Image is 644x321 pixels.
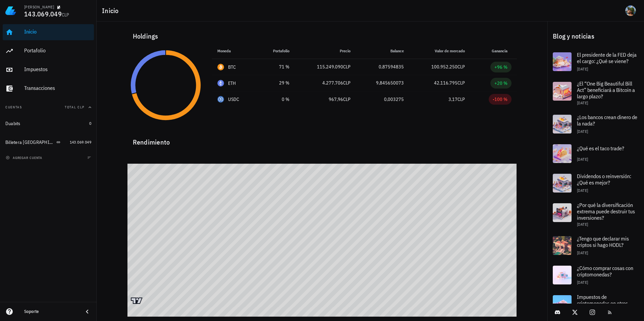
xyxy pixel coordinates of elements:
span: Ganancia [492,48,512,53]
th: Moneda [212,43,257,59]
span: 100.952.250 [431,64,458,70]
span: 42.116.795 [434,80,458,86]
span: 143.069.049 [24,9,62,18]
span: 115.249.090 [317,64,343,70]
div: -100 % [493,96,507,103]
th: Valor de mercado [409,43,470,59]
span: 3,17 [448,96,458,102]
span: ¿Cómo comprar cosas con criptomonedas? [577,265,633,278]
span: CLP [343,96,351,102]
span: ¿El “One Big Beautiful Bill Act” beneficiará a Bitcoin a largo plazo? [577,80,635,100]
div: BTC-icon [217,64,224,70]
span: agregar cuenta [7,156,42,160]
button: CuentasTotal CLP [3,99,94,115]
div: Inicio [24,29,91,35]
a: Inicio [3,24,94,40]
span: 0 [89,121,91,126]
div: Transacciones [24,85,91,91]
span: ¿Qué es el taco trade? [577,145,624,152]
div: Blog y noticias [547,25,644,47]
a: Charting by TradingView [131,298,143,304]
span: CLP [343,80,351,86]
div: ETH-icon [217,80,224,87]
a: Transacciones [3,81,94,97]
a: ¿El “One Big Beautiful Bill Act” beneficiará a Bitcoin a largo plazo? [DATE] [547,76,644,109]
a: Duabits 0 [3,115,94,131]
span: [DATE] [577,188,588,193]
span: El presidente de la FED deja el cargo: ¿Qué se viene? [577,51,637,64]
span: ¿Tengo que declarar mis criptos si hago HODL? [577,235,629,248]
a: ¿Por qué la diversificación extrema puede destruir tus inversiones? [DATE] [547,198,644,231]
span: ¿Por qué la diversificación extrema puede destruir tus inversiones? [577,202,635,221]
div: ETH [228,80,236,87]
span: 967,96 [329,96,343,102]
span: [DATE] [577,129,588,134]
a: ¿Tengo que declarar mis criptos si hago HODL? [DATE] [547,231,644,260]
h1: Inicio [102,5,121,16]
span: [DATE] [577,100,588,105]
div: [PERSON_NAME] [24,4,54,10]
a: Dividendos o reinversión: ¿Qué es mejor? [DATE] [547,168,644,198]
div: Soporte [24,309,78,314]
a: Portafolio [3,43,94,59]
div: +20 % [494,80,507,87]
span: [DATE] [577,222,588,227]
a: ¿Los bancos crean dinero de la nada? [DATE] [547,109,644,139]
a: ¿Cómo comprar cosas con criptomonedas? [DATE] [547,260,644,290]
div: Impuestos [24,66,91,72]
th: Balance [356,43,409,59]
div: avatar [625,5,636,16]
div: 9,845650073 [361,79,404,87]
a: El presidente de la FED deja el cargo: ¿Qué se viene? [DATE] [547,47,644,76]
span: CLP [458,80,465,86]
span: [DATE] [577,66,588,71]
div: 71 % [263,63,289,70]
span: CLP [458,64,465,70]
span: CLP [343,64,351,70]
span: CLP [62,12,69,18]
img: LedgiFi [5,5,16,16]
span: 4.277.706 [322,80,343,86]
div: 0,87594835 [361,63,404,70]
span: [DATE] [577,250,588,255]
div: +96 % [494,64,507,70]
th: Precio [295,43,356,59]
div: 29 % [263,79,289,87]
div: 0,003275 [361,96,404,103]
div: Duabits [5,121,20,126]
span: 143.069.049 [70,140,91,145]
span: [DATE] [577,157,588,162]
div: USDC [228,96,239,103]
a: Billetera [GEOGRAPHIC_DATA] 143.069.049 [3,134,94,150]
div: BTC [228,64,236,70]
div: Rendimiento [127,131,517,148]
a: Impuestos [3,62,94,78]
th: Portafolio [257,43,295,59]
div: 0 % [263,96,289,103]
span: Total CLP [65,105,85,109]
span: Dividendos o reinversión: ¿Qué es mejor? [577,173,631,186]
span: ¿Los bancos crean dinero de la nada? [577,114,637,127]
a: ¿Qué es el taco trade? [DATE] [547,139,644,168]
div: Billetera [GEOGRAPHIC_DATA] [5,140,55,145]
span: CLP [458,96,465,102]
div: USDC-icon [217,96,224,103]
span: [DATE] [577,280,588,285]
button: agregar cuenta [4,154,45,161]
div: Portafolio [24,47,91,54]
div: Holdings [127,25,517,47]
